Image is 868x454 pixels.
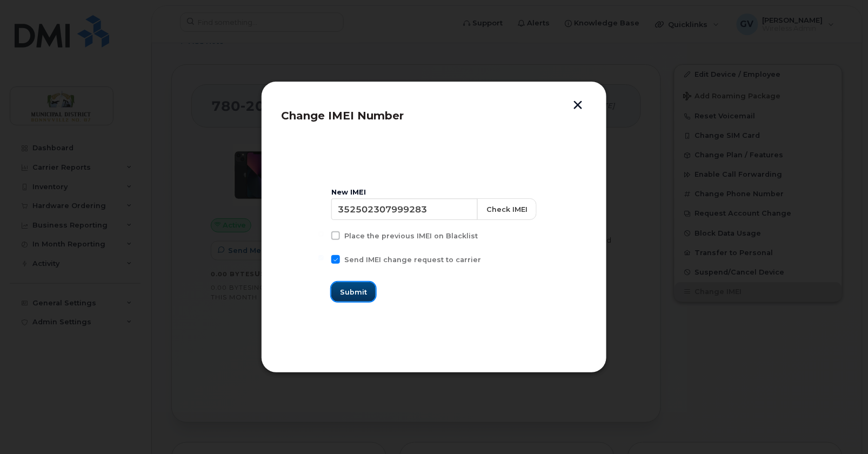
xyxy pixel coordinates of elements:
[281,109,404,122] span: Change IMEI Number
[331,282,376,302] button: Submit
[344,232,478,240] span: Place the previous IMEI on Blacklist
[318,231,324,237] input: Place the previous IMEI on Blacklist
[340,287,367,297] span: Submit
[344,256,481,264] span: Send IMEI change request to carrier
[318,255,324,261] input: Send IMEI change request to carrier
[477,198,537,220] button: Check IMEI
[331,188,537,197] div: New IMEI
